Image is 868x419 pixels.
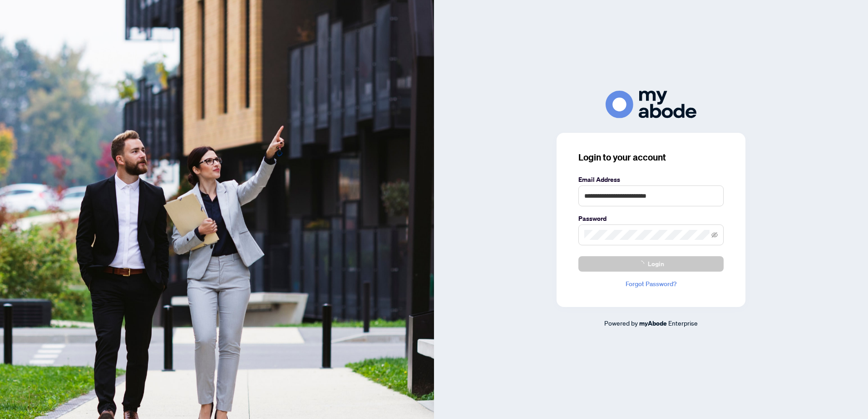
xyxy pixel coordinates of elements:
[668,319,698,327] span: Enterprise
[606,91,696,118] img: ma-logo
[578,214,724,224] label: Password
[578,151,724,164] h3: Login to your account
[639,318,667,328] a: myAbode
[578,175,724,185] label: Email Address
[578,279,724,289] a: Forgot Password?
[604,319,638,327] span: Powered by
[578,256,724,272] button: Login
[711,232,718,238] span: eye-invisible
